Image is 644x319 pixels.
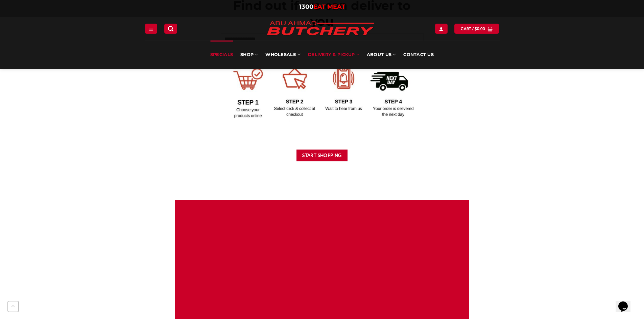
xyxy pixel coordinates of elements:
[296,150,348,161] button: Start Shopping
[475,26,485,31] bdi: 0.00
[261,17,380,41] img: Abu Ahmad Butchery
[313,3,345,10] span: EAT MEAT
[164,24,177,33] a: Search
[221,59,424,122] img: Delivery Options
[308,41,359,69] a: Delivery & Pickup
[265,41,301,69] a: Wholesale
[454,24,499,33] a: View cart
[145,24,157,33] a: Menu
[616,292,637,312] iframe: chat widget
[461,26,485,32] span: Cart /
[299,3,313,10] span: 1300
[403,41,434,69] a: Contact Us
[7,301,19,312] button: Go to top
[475,26,477,32] span: $
[240,41,258,69] a: SHOP
[210,41,233,69] a: Specials
[367,41,396,69] a: About Us
[299,3,345,10] a: 1300EAT MEAT
[435,24,447,33] a: Login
